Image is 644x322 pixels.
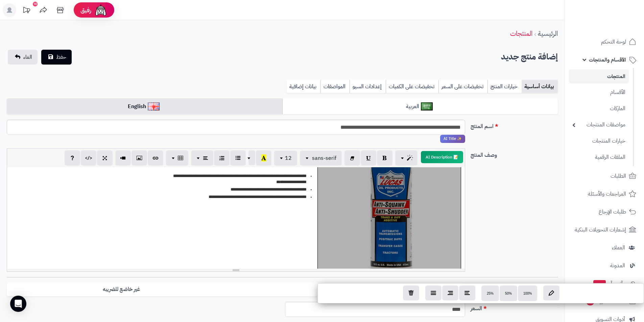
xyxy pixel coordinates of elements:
a: تحديثات المنصة [18,3,35,19]
button: 📝 AI Description [421,151,463,163]
a: مواصفات المنتجات [569,118,629,132]
span: الطلبات [611,171,626,181]
span: 25% [487,292,494,295]
span: 100% [523,292,532,295]
a: العملاء [569,240,640,256]
label: وصف المنتج [468,148,560,159]
h2: إضافة منتج جديد [501,50,558,64]
a: الرئيسية [538,28,558,39]
a: العربية [282,98,558,115]
a: إعدادات السيو [350,80,386,93]
a: المنتجات [510,28,532,39]
span: المدونة [610,261,625,270]
button: 50% [500,286,517,301]
span: 12 [285,154,292,162]
span: الأقسام والمنتجات [589,55,626,65]
span: 50% [505,292,512,295]
a: الملفات الرقمية [569,150,629,165]
button: sans-serif [300,151,342,166]
label: غير خاضع للضريبه [7,282,236,296]
button: حفظ [41,50,72,65]
a: الغاء [8,50,38,65]
div: Open Intercom Messenger [10,296,26,312]
a: المواصفات [320,80,350,93]
div: 10 [33,2,38,6]
button: 12 [274,151,297,166]
a: الماركات [569,101,629,116]
a: خيارات المنتجات [569,134,629,148]
a: إشعارات التحويلات البنكية [569,222,640,238]
a: المدونة [569,257,640,274]
span: طلبات الإرجاع [599,207,626,217]
label: اسم المنتج [468,120,560,130]
button: 25% [481,286,499,301]
a: المنتجات [569,70,629,83]
a: تخفيضات على السعر [438,80,487,93]
span: الغاء [23,53,32,61]
a: المراجعات والأسئلة [569,186,640,202]
a: English [7,98,282,115]
a: الطلبات [569,168,640,184]
label: ضريبة القيمة المضافة [236,282,465,296]
a: لوحة التحكم [569,34,640,50]
img: logo-2.png [598,5,638,19]
span: sans-serif [312,154,336,162]
a: بيانات أساسية [522,80,558,93]
a: بيانات إضافية [287,80,320,93]
span: انقر لاستخدام رفيقك الذكي [440,135,465,143]
a: الأقسام [569,85,629,100]
button: 100% [518,286,538,301]
span: إشعارات التحويلات البنكية [575,225,626,234]
img: English [148,102,160,110]
img: ai-face.png [94,3,108,17]
span: وآتس آب [593,279,625,288]
label: السعر [468,302,560,313]
span: 7 [586,298,594,305]
span: جديد [593,280,606,288]
span: المراجعات والأسئلة [588,189,626,199]
span: العملاء [612,243,625,252]
a: وآتس آبجديد [569,275,640,292]
label: خاضع للضريبة [468,282,560,293]
a: طلبات الإرجاع [569,204,640,220]
img: العربية [421,102,433,110]
a: خيارات المنتج [487,80,522,93]
span: رفيق [80,6,91,14]
span: لوحة التحكم [601,37,626,47]
span: حفظ [56,53,66,61]
a: تخفيضات على الكميات [386,80,438,93]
